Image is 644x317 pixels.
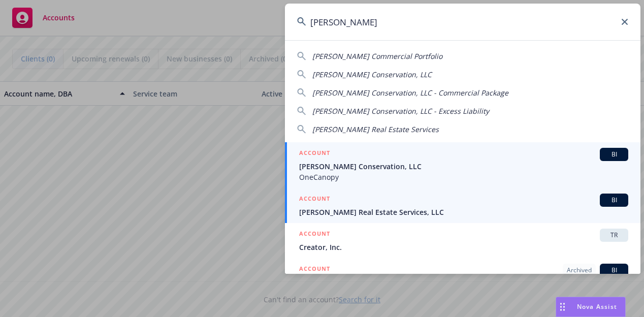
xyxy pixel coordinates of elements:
[312,124,439,134] span: [PERSON_NAME] Real Estate Services
[285,142,640,188] a: ACCOUNTBI[PERSON_NAME] Conservation, LLCOneCanopy
[567,266,592,275] span: Archived
[299,242,628,252] span: Creator, Inc.
[299,148,330,160] h5: ACCOUNT
[285,4,640,40] input: Search...
[299,207,628,217] span: [PERSON_NAME] Real Estate Services, LLC
[299,161,628,172] span: [PERSON_NAME] Conservation, LLC
[299,194,330,206] h5: ACCOUNT
[604,150,624,159] span: BI
[604,196,624,205] span: BI
[577,302,617,311] span: Nova Assist
[299,264,330,276] h5: ACCOUNT
[604,266,624,275] span: BI
[285,258,640,293] a: ACCOUNTArchivedBI
[312,106,489,116] span: [PERSON_NAME] Conservation, LLC - Excess Liability
[556,297,569,316] div: Drag to move
[285,188,640,223] a: ACCOUNTBI[PERSON_NAME] Real Estate Services, LLC
[299,229,330,241] h5: ACCOUNT
[556,297,626,317] button: Nova Assist
[285,223,640,258] a: ACCOUNTTRCreator, Inc.
[604,231,624,240] span: TR
[312,70,432,79] span: [PERSON_NAME] Conservation, LLC
[312,51,442,61] span: [PERSON_NAME] Commercial Portfolio
[312,88,508,98] span: [PERSON_NAME] Conservation, LLC - Commercial Package
[299,172,628,182] span: OneCanopy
